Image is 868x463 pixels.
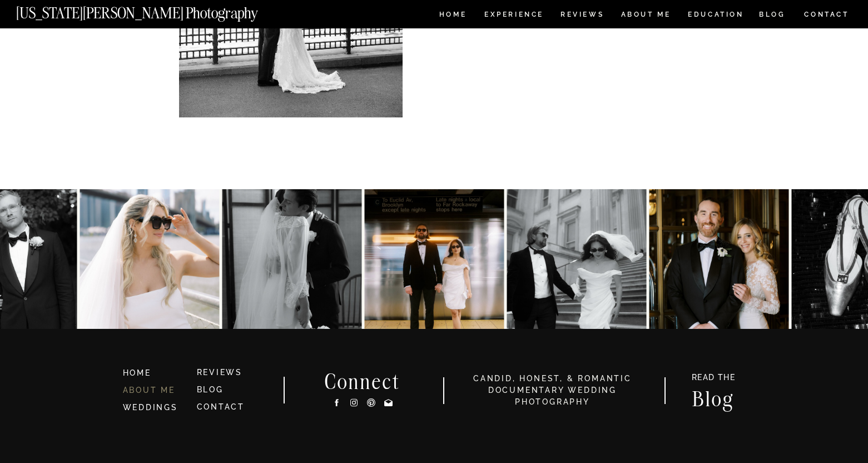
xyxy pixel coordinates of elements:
[507,189,646,329] img: Kat & Jett, NYC style
[123,386,175,395] a: ABOUT ME
[197,402,245,411] a: CONTACT
[561,11,602,21] a: REVIEWS
[123,367,187,380] a: HOME
[364,189,504,329] img: K&J
[759,11,786,21] a: BLOG
[197,385,224,394] a: BLOG
[80,189,219,329] img: Dina & Kelvin
[197,368,243,377] a: REVIEWS
[437,11,469,21] a: HOME
[649,189,788,329] img: A&R at The Beekman
[621,11,671,21] a: ABOUT ME
[16,6,295,15] a: [US_STATE][PERSON_NAME] Photography
[803,8,850,21] a: CONTACT
[310,372,415,390] h2: Connect
[681,389,746,406] a: Blog
[484,11,543,21] a: Experience
[123,403,178,412] a: WEDDINGS
[687,11,745,21] a: EDUCATION
[222,189,361,329] img: Anna & Felipe — embracing the moment, and the magic follows.
[686,373,741,385] a: READ THE
[459,373,646,408] h3: candid, honest, & romantic Documentary Wedding photography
